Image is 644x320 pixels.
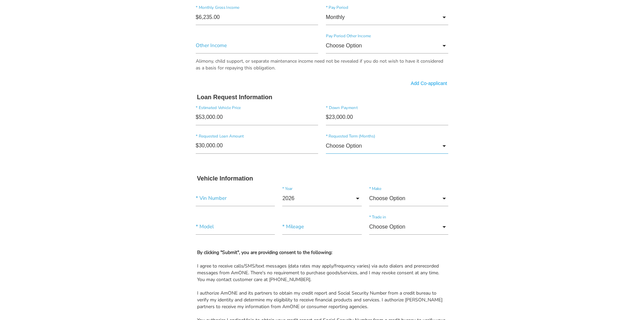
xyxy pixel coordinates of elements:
[411,80,447,87] a: Add Co-applicant
[196,58,449,71] div: Alimony, child support, or separate maintenance income need not be revealed if you do not wish to...
[197,94,447,101] h3: Loan Request Information
[197,290,447,310] div: I authorize AmONE and its partners to obtain my credit report and Social Security Number from a c...
[197,175,447,183] h3: Vehicle Information
[197,249,332,256] b: By clicking "Submit", you are providing consent to the following:
[197,263,447,283] div: I agree to receive calls/SMS/text messages (data rates may apply/frequency varies) via auto diale...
